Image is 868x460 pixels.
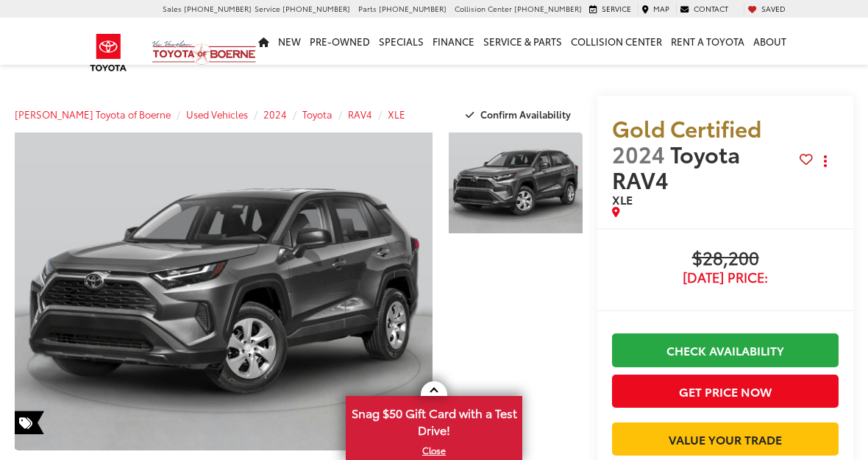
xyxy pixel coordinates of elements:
[302,107,332,121] a: Toyota
[676,4,732,14] a: Contact
[10,132,436,451] img: 2024 Toyota RAV4 XLE
[638,4,673,14] a: Map
[274,18,305,65] a: New
[744,4,789,14] a: My Saved Vehicles
[479,18,566,65] a: Service & Parts: Opens in a new tab
[694,3,728,14] span: Contact
[612,138,740,195] span: Toyota RAV4
[152,40,257,66] img: Vic Vaughan Toyota of Boerne
[282,3,350,14] span: [PHONE_NUMBER]
[813,148,839,174] button: Actions
[666,18,749,65] a: Rent a Toyota
[514,3,582,14] span: [PHONE_NUMBER]
[348,107,372,121] a: RAV4
[255,3,280,14] span: Service
[305,18,374,65] a: Pre-Owned
[761,3,786,14] span: Saved
[566,18,666,65] a: Collision Center
[586,4,635,14] a: Service
[458,102,583,127] button: Confirm Availability
[254,18,274,65] a: Home
[449,132,583,233] a: Expand Photo 1
[602,3,631,14] span: Service
[653,3,669,14] span: Map
[263,107,287,121] a: 2024
[612,422,839,456] a: Value Your Trade
[612,270,839,285] span: [DATE] Price:
[184,3,252,14] span: [PHONE_NUMBER]
[358,3,377,14] span: Parts
[612,191,633,208] span: XLE
[749,18,791,65] a: About
[612,138,665,169] span: 2024
[15,411,44,434] span: Special
[612,248,839,270] span: $28,200
[347,397,521,442] span: Snag $50 Gift Card with a Test Drive!
[81,29,136,77] img: Toyota
[612,375,839,408] button: Get Price Now
[379,3,447,14] span: [PHONE_NUMBER]
[15,107,171,121] a: [PERSON_NAME] Toyota of Boerne
[374,18,428,65] a: Specials
[612,112,761,144] span: Gold Certified
[447,132,584,235] img: 2024 Toyota RAV4 XLE
[15,132,433,450] a: Expand Photo 0
[428,18,479,65] a: Finance
[186,107,248,121] a: Used Vehicles
[824,155,827,167] span: dropdown dots
[388,107,405,121] a: XLE
[480,107,571,121] span: Confirm Availability
[612,333,839,367] a: Check Availability
[163,3,182,14] span: Sales
[455,3,512,14] span: Collision Center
